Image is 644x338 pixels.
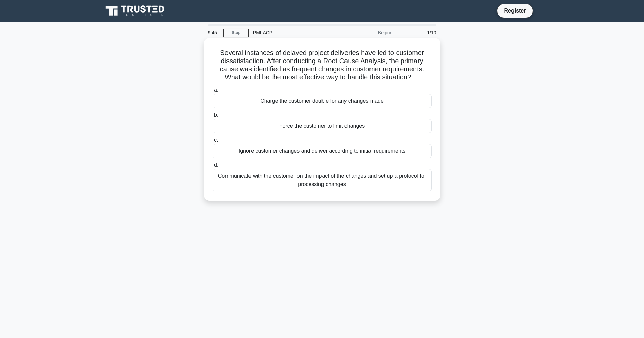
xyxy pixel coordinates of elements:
a: Register [500,6,530,15]
h5: Several instances of delayed project deliveries have led to customer dissatisfaction. After condu... [212,49,432,82]
span: c. [214,137,218,143]
span: d. [214,162,218,168]
div: Ignore customer changes and deliver according to initial requirements [213,144,432,158]
a: Stop [223,29,249,37]
div: 9:45 [204,26,223,40]
span: a. [214,87,218,93]
div: Force the customer to limit changes [213,119,432,133]
div: PMI-ACP [249,26,342,40]
div: Beginner [342,26,401,40]
span: b. [214,112,218,118]
div: 1/10 [401,26,440,40]
div: Communicate with the customer on the impact of the changes and set up a protocol for processing c... [213,169,432,191]
div: Charge the customer double for any changes made [213,94,432,108]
